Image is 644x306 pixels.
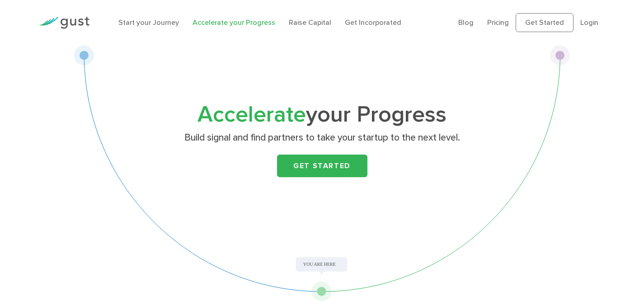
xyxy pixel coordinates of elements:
[197,101,306,128] span: Accelerate
[516,13,573,32] a: Get Started
[487,18,509,27] a: Pricing
[118,18,179,27] a: Start your Journey
[144,104,501,125] h1: your Progress
[580,18,598,27] a: Login
[345,18,401,27] a: Get Incorporated
[458,18,474,27] a: Blog
[147,132,497,144] p: Build signal and find partners to take your startup to the next level.
[289,18,331,27] a: Raise Capital
[39,17,89,29] img: Gust Logo
[277,155,367,177] a: Get Started
[193,18,275,27] a: Accelerate your Progress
